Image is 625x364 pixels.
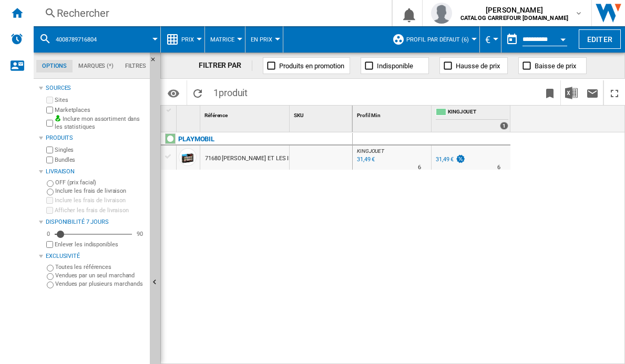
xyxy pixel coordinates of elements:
[439,57,508,74] button: Hausse de prix
[480,26,501,53] md-menu: Currency
[199,60,252,71] div: FILTRER PAR
[46,84,146,92] div: Sources
[46,107,53,113] input: Marketplaces
[46,241,53,248] input: Afficher les frais de livraison
[294,112,304,118] span: SKU
[604,80,625,105] button: Plein écran
[460,5,568,15] span: [PERSON_NAME]
[210,36,234,43] span: Matrice
[431,3,452,24] img: profile.jpg
[55,196,146,204] label: Inclure les frais de livraison
[436,156,454,163] div: 31,49 €
[166,26,199,53] div: Prix
[208,80,253,102] span: 1
[355,154,375,165] div: Mise à jour : mercredi 3 septembre 2025 03:25
[46,168,146,176] div: Livraison
[210,26,240,53] button: Matrice
[361,57,429,74] button: Indisponible
[202,106,289,122] div: Sort None
[55,179,146,186] label: OFF (prix facial)
[55,187,146,195] label: Inclure les frais de livraison
[55,96,146,104] label: Sites
[251,36,272,43] span: En Prix
[36,60,73,72] md-tab-item: Options
[55,115,61,121] img: mysite-bg-18x18.png
[357,112,381,118] span: Profil Min
[55,106,146,114] label: Marketplaces
[292,106,352,122] div: Sort None
[11,33,23,45] img: alerts-logo.svg
[355,106,431,122] div: Sort None
[46,252,146,261] div: Exclusivité
[406,26,474,53] button: Profil par défaut (6)
[485,34,490,45] span: €
[500,122,508,130] div: 1 offers sold by KINGJOUET
[47,180,54,187] input: OFF (prix facial)
[55,156,146,164] label: Bundles
[377,62,413,70] span: Indisponible
[55,115,146,131] label: Inclure mon assortiment dans les statistiques
[497,162,500,173] div: Délai de livraison : 6 jours
[46,97,53,103] input: Sites
[55,263,146,271] label: Toutes les références
[57,6,364,20] div: Rechercher
[55,206,146,214] label: Afficher les frais de livraison
[460,15,568,22] b: CATALOG CARREFOUR [DOMAIN_NAME]
[187,80,208,105] button: Recharger
[279,62,344,70] span: Produits en promotion
[46,218,146,226] div: Disponibilité 7 Jours
[392,26,474,53] div: Profil par défaut (6)
[119,60,152,72] md-tab-item: Filtres
[204,112,228,118] span: Référence
[434,106,510,132] div: KINGJOUET 1 offers sold by KINGJOUET
[539,80,560,105] button: Créer un favoris
[406,36,469,43] span: Profil par défaut (6)
[39,26,155,53] div: 4008789716804
[179,106,200,122] div: Sort None
[73,60,119,72] md-tab-item: Marques (*)
[219,87,248,98] span: produit
[47,273,54,280] input: Vendues par un seul marchand
[554,28,572,47] button: Open calendar
[55,229,132,240] md-slider: Disponibilité
[518,57,587,74] button: Baisse de prix
[561,80,582,105] button: Télécharger au format Excel
[205,147,354,171] div: 71680 [PERSON_NAME] ET LES IRREDUCTIBLES GAULOIS
[55,280,146,288] label: Vendues par plusieurs marchands
[47,265,54,272] input: Toutes les références
[46,207,53,214] input: Afficher les frais de livraison
[448,108,508,117] span: KINGJOUET
[55,272,146,279] label: Vendues par un seul marchand
[47,282,54,288] input: Vendues par plusieurs marchands
[55,146,146,154] label: Singles
[163,84,184,102] button: Options
[251,26,278,53] button: En Prix
[56,26,107,53] button: 4008789716804
[46,134,146,142] div: Produits
[565,87,578,99] img: excel-24x24.png
[46,147,53,153] input: Singles
[47,189,54,195] input: Inclure les frais de livraison
[46,117,53,130] input: Inclure mon assortiment dans les statistiques
[535,62,576,70] span: Baisse de prix
[150,53,162,71] button: Masquer
[418,162,421,173] div: Délai de livraison : 6 jours
[202,106,289,122] div: Référence Sort None
[46,197,53,204] input: Inclure les frais de livraison
[434,154,466,165] div: 31,49 €
[357,148,384,154] span: KINGJOUET
[501,29,522,50] button: md-calendar
[456,62,500,70] span: Hausse de prix
[181,26,199,53] button: Prix
[44,230,53,238] div: 0
[178,133,214,145] div: Cliquez pour filtrer sur cette marque
[582,80,603,105] button: Envoyer ce rapport par email
[455,154,466,163] img: promotionV3.png
[46,157,53,163] input: Bundles
[55,241,146,248] label: Enlever les indisponibles
[485,26,496,53] button: €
